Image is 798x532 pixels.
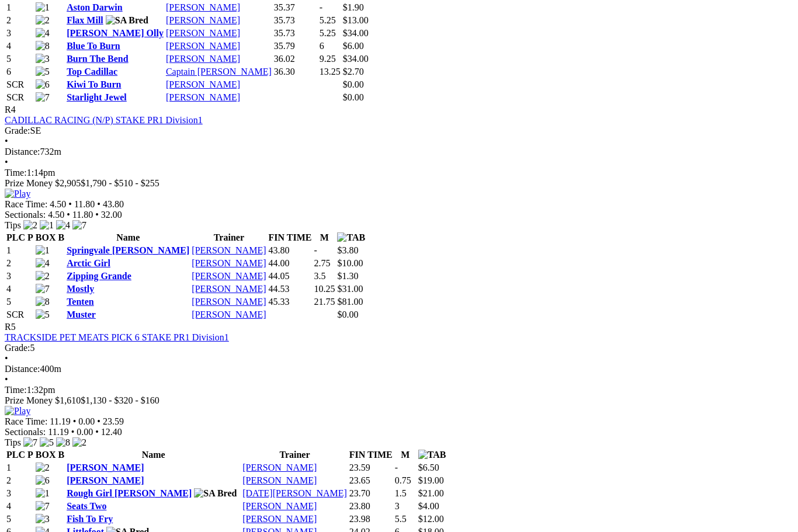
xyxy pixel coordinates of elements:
span: 0.00 [78,416,95,426]
img: 5 [36,67,50,77]
td: 4 [6,500,34,512]
td: 35.73 [273,27,318,39]
td: 1 [6,245,34,256]
img: Play [5,189,30,199]
span: $81.00 [337,297,363,307]
td: 5 [6,513,34,525]
img: 3 [36,514,50,524]
span: $13.00 [343,15,369,25]
text: 13.25 [320,67,341,77]
span: R4 [5,105,16,114]
a: Captain [PERSON_NAME] [166,67,272,77]
img: 7 [36,284,50,294]
a: Springvale [PERSON_NAME] [67,245,189,255]
text: 3 [395,501,400,511]
text: - [320,2,322,12]
a: [PERSON_NAME] [67,475,144,485]
a: [PERSON_NAME] [192,245,266,255]
a: Arctic Girl [67,258,110,268]
span: • [97,199,100,209]
td: 5 [6,53,34,65]
span: • [95,210,99,220]
a: Flax Mill [67,15,103,25]
td: SCR [6,309,34,321]
text: 9.25 [320,54,336,64]
img: 6 [36,475,50,486]
img: Play [5,406,30,416]
a: Fish To Fry [67,514,113,524]
a: Blue To Burn [67,41,120,51]
span: $1.90 [343,2,364,12]
td: 35.79 [273,40,318,52]
span: • [71,427,75,437]
img: 8 [56,437,70,448]
img: SA Bred [194,488,237,499]
a: Burn The Bend [67,54,129,64]
text: 3.5 [314,271,325,281]
span: • [5,157,8,167]
a: TRACKSIDE PET MEATS PICK 6 STAKE PR1 Division1 [5,332,229,342]
td: 23.80 [349,500,393,512]
a: Mostly [67,284,94,294]
a: [DATE][PERSON_NAME] [242,488,347,498]
span: Race Time: [5,199,47,209]
img: 1 [40,220,54,231]
td: 35.37 [273,2,318,13]
span: R5 [5,322,16,332]
span: • [68,199,72,209]
span: BOX [36,450,56,460]
img: 7 [36,92,50,103]
img: TAB [337,232,365,243]
img: 2 [36,463,50,473]
img: 7 [23,437,37,448]
span: P [27,450,33,460]
td: SCR [6,92,34,103]
div: 5 [5,343,793,353]
span: Distance: [5,364,40,374]
span: • [5,353,8,363]
a: [PERSON_NAME] Olly [67,28,164,38]
img: 8 [36,297,50,307]
span: $34.00 [343,54,369,64]
td: 5 [6,296,34,308]
span: $34.00 [343,28,369,38]
td: 3 [6,488,34,499]
img: 1 [36,488,50,499]
span: Tips [5,220,21,230]
th: M [313,232,335,244]
div: 1:32pm [5,385,793,395]
span: BOX [36,232,56,242]
td: 4 [6,283,34,295]
td: 36.02 [273,53,318,65]
th: Trainer [242,449,348,461]
a: [PERSON_NAME] [242,501,317,511]
td: 43.80 [268,245,312,256]
td: 44.05 [268,270,312,282]
img: 2 [72,437,86,448]
a: [PERSON_NAME] [242,475,317,485]
span: Grade: [5,343,30,353]
span: • [5,136,8,146]
td: 1 [6,462,34,474]
span: PLC [6,450,25,460]
text: 5.5 [395,514,407,524]
a: Kiwi To Burn [67,79,121,89]
text: 1.5 [395,488,407,498]
span: Distance: [5,147,40,157]
span: Race Time: [5,416,47,426]
span: Sectionals: [5,210,46,220]
a: [PERSON_NAME] [67,463,144,472]
text: 5.25 [320,28,336,38]
th: Name [66,232,190,244]
span: $6.00 [343,41,364,51]
span: Sectionals: [5,427,46,437]
td: SCR [6,79,34,91]
img: SA Bred [106,15,148,26]
a: [PERSON_NAME] [166,54,240,64]
img: 4 [36,258,50,269]
span: B [58,232,64,242]
td: 2 [6,15,34,26]
span: • [73,416,77,426]
div: 1:14pm [5,168,793,178]
th: FIN TIME [349,449,393,461]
